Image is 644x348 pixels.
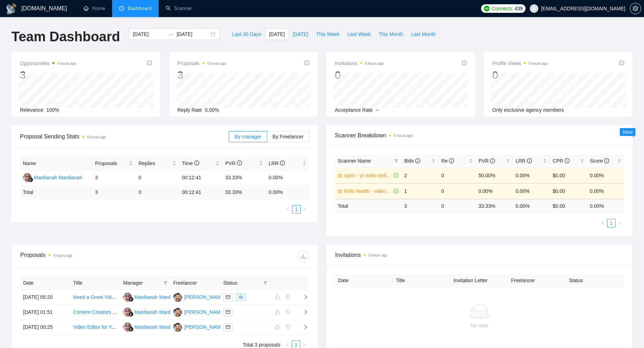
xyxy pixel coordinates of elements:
td: $0.00 [550,183,587,199]
div: No data [341,322,618,329]
span: Proposals [178,59,226,68]
div: 3 [178,68,226,82]
a: 1 [607,219,615,227]
span: Acceptance Rate [335,107,373,113]
a: searchScanner [166,5,192,11]
td: 0 [438,199,475,213]
button: [DATE] [265,28,289,40]
span: Scanner Name [338,158,371,164]
a: setting [630,6,641,11]
span: By manager [234,134,261,139]
a: Video Editor for YouTube in the Systems & Digital Product Niche [73,324,215,330]
img: gigradar-bm.png [128,327,133,332]
td: 0 [136,185,179,199]
span: Profile Views [492,59,548,68]
span: crown [338,173,343,178]
td: 0 [438,168,475,183]
img: MM [123,308,132,317]
span: swap-right [168,31,174,37]
td: 3 [92,185,136,199]
time: 6 hours ago [207,62,226,65]
time: 6 hours ago [53,254,72,258]
div: 0 [335,68,384,82]
li: 1 [607,219,616,227]
span: info-circle [604,158,609,163]
input: Start date [133,30,165,38]
span: 0.00% [205,107,219,113]
img: gigradar-bm.png [128,297,133,302]
span: user [532,6,537,11]
span: info-circle [462,60,467,65]
span: mail [226,325,230,329]
span: info-circle [147,60,152,65]
span: Dashboard [128,5,152,11]
a: MMMardianah Mardianah [123,294,183,300]
span: [DATE] [269,30,285,38]
td: Total [335,199,401,213]
span: right [618,221,622,225]
td: 0.00% [476,183,513,199]
input: End date [176,30,209,38]
button: setting [630,3,641,14]
a: Content Creators Needed for Women's Health UGC Videos [73,309,204,315]
td: Total [20,185,92,199]
td: 0.00% [266,170,309,185]
div: [PERSON_NAME] [184,308,225,316]
td: 33.33% [222,170,266,185]
span: left [285,343,290,347]
button: This Month [375,28,407,40]
span: download [298,253,308,259]
img: logo [6,3,17,15]
span: info-circle [449,158,454,163]
span: Only exclusive agency members [492,107,564,113]
span: info-circle [237,160,242,165]
span: info-circle [280,160,285,165]
td: 0.00% [513,183,550,199]
span: right [297,310,308,315]
span: filter [263,281,268,285]
button: left [598,219,607,227]
span: Time [182,160,199,166]
button: download [297,251,309,262]
span: left [286,207,290,211]
div: [PERSON_NAME] [184,323,225,331]
span: Score [590,158,609,164]
span: LRR [269,160,285,166]
img: gigradar-bm.png [28,177,33,182]
span: right [297,295,308,300]
span: filter [162,278,169,288]
a: AT[PERSON_NAME] [173,309,225,315]
span: New [623,129,633,135]
td: 0.00 % [513,199,550,213]
img: AT [173,323,182,332]
a: open - yt video (edit*) - laziza [344,172,392,179]
span: info-circle [304,60,309,65]
span: check-circle [394,189,398,194]
td: 0 [438,183,475,199]
img: MM [23,173,32,182]
span: right [302,343,307,347]
img: AT [173,293,182,302]
iframe: Intercom live chat [620,324,637,341]
td: 33.33 % [222,185,266,199]
span: left [601,221,605,225]
button: [DATE] [289,28,312,40]
span: Status [223,279,260,287]
td: Content Creators Needed for Women's Health UGC Videos [70,305,121,320]
span: This Week [316,30,339,38]
td: 0.00 % [266,185,309,199]
th: Proposals [92,157,136,170]
td: 00:12:41 [179,185,222,199]
td: [DATE] 00:25 [20,320,70,335]
span: Manager [123,279,160,287]
button: Last Month [407,28,439,40]
time: 6 hours ago [369,253,387,257]
span: mail [226,310,230,314]
span: 100% [46,107,59,113]
td: 3 [92,170,136,185]
span: CPR [553,158,569,164]
td: 0 [136,170,179,185]
td: $0.00 [550,168,587,183]
span: PVR [225,160,242,166]
span: filter [163,281,168,285]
